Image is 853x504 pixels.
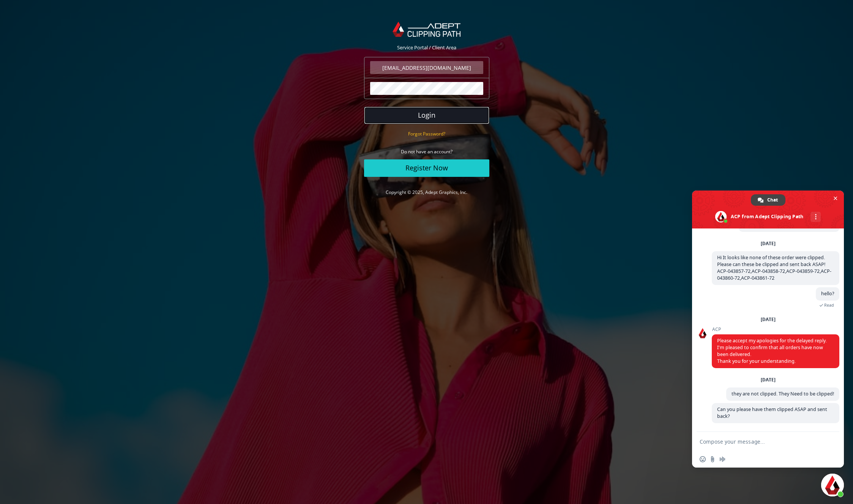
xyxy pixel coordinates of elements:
[712,327,839,332] span: ACP
[700,438,820,445] textarea: Compose your message...
[364,159,489,177] a: Register Now
[386,189,467,195] a: Copyright © 2025, Adept Graphics, Inc.
[821,290,834,297] span: hello?
[393,22,460,37] img: Adept Graphics
[710,456,716,462] span: Send a file
[761,317,776,322] div: [DATE]
[824,302,834,308] span: Read
[408,130,445,137] a: Forgot Password?
[364,107,489,124] button: Login
[732,391,834,397] span: they are not clipped. They Need to be clipped!
[397,44,456,51] span: Service Portal / Client Area
[700,456,706,462] span: Insert an emoji
[717,337,827,364] span: Please accept my apologies for the delayed reply. I'm pleased to confirm that all orders have now...
[767,194,778,206] span: Chat
[717,406,827,419] span: Can you please have them clipped ASAP and sent back?
[761,378,776,382] div: [DATE]
[831,194,839,202] span: Close chat
[370,61,483,74] input: Email Address
[719,456,725,462] span: Audio message
[821,474,844,496] div: Close chat
[761,241,776,246] div: [DATE]
[401,148,453,155] small: Do not have an account?
[717,254,831,281] span: Hi It looks like none of these order were clipped. Please can these be clipped and sent back ASAP...
[751,194,785,206] div: Chat
[810,212,821,222] div: More channels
